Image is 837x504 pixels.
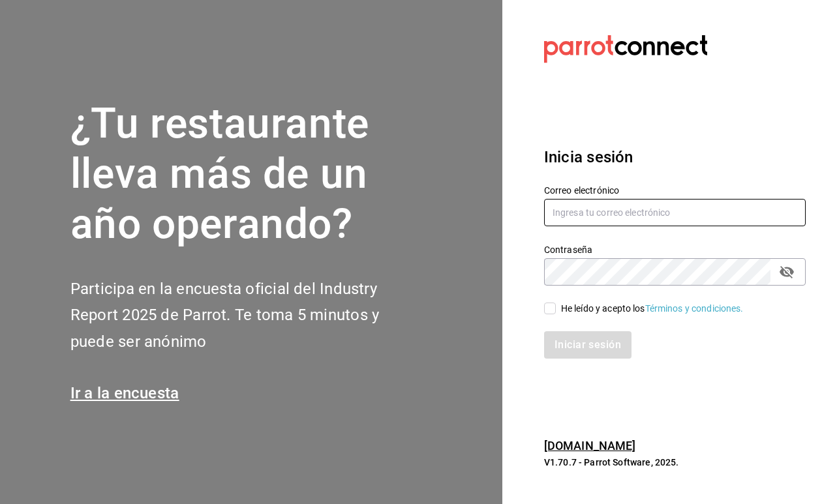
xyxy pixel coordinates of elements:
button: passwordField [776,261,798,283]
a: Ir a la encuesta [70,384,179,402]
a: Términos y condiciones. [645,303,744,314]
h1: ¿Tu restaurante lleva más de un año operando? [70,99,423,249]
h3: Inicia sesión [544,145,806,169]
a: [DOMAIN_NAME] [544,439,636,452]
div: He leído y acepto los [561,302,744,316]
label: Contraseña [544,245,806,254]
input: Ingresa tu correo electrónico [544,199,806,226]
label: Correo electrónico [544,186,806,195]
p: V1.70.7 - Parrot Software, 2025. [544,456,806,469]
h2: Participa en la encuesta oficial del Industry Report 2025 de Parrot. Te toma 5 minutos y puede se... [70,276,423,355]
